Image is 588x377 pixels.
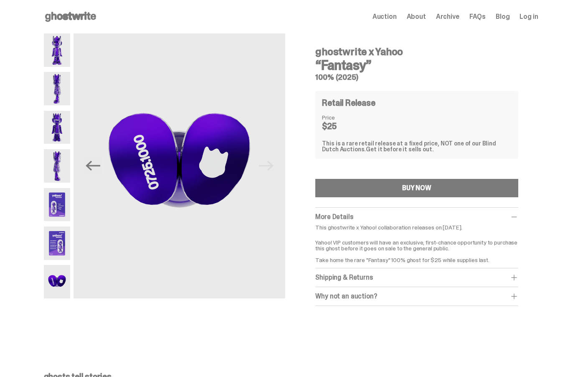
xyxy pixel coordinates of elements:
[402,185,431,191] div: BUY NOW
[315,74,518,81] h5: 100% (2025)
[366,145,433,153] span: Get it before it sells out.
[44,149,71,183] img: Yahoo-HG---4.png
[315,234,518,263] p: Yahoo! VIP customers will have an exclusive, first-chance opportunity to purchase this ghost befo...
[84,157,102,175] button: Previous
[315,179,518,197] button: BUY NOW
[520,13,538,20] a: Log in
[322,122,364,130] dd: $25
[322,115,364,120] dt: Price
[44,188,71,222] img: Yahoo-HG---5.png
[44,33,71,67] img: Yahoo-HG---1.png
[44,111,71,144] img: Yahoo-HG---3.png
[322,140,511,152] div: This is a rare retail release at a fixed price, NOT one of our Blind Dutch Auctions.
[407,13,426,20] a: About
[315,273,518,282] div: Shipping & Returns
[373,13,397,20] a: Auction
[315,59,518,72] h3: “Fantasy”
[322,99,375,107] h4: Retail Release
[73,33,285,298] img: Yahoo-HG---7.png
[315,47,518,57] h4: ghostwrite x Yahoo
[315,212,353,221] span: More Details
[469,13,486,20] a: FAQs
[496,13,509,20] a: Blog
[436,13,459,20] a: Archive
[44,265,71,298] img: Yahoo-HG---7.png
[44,227,71,260] img: Yahoo-HG---6.png
[44,72,71,105] img: Yahoo-HG---2.png
[315,292,518,301] div: Why not an auction?
[315,224,518,230] p: This ghostwrite x Yahoo! collaboration releases on [DATE].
